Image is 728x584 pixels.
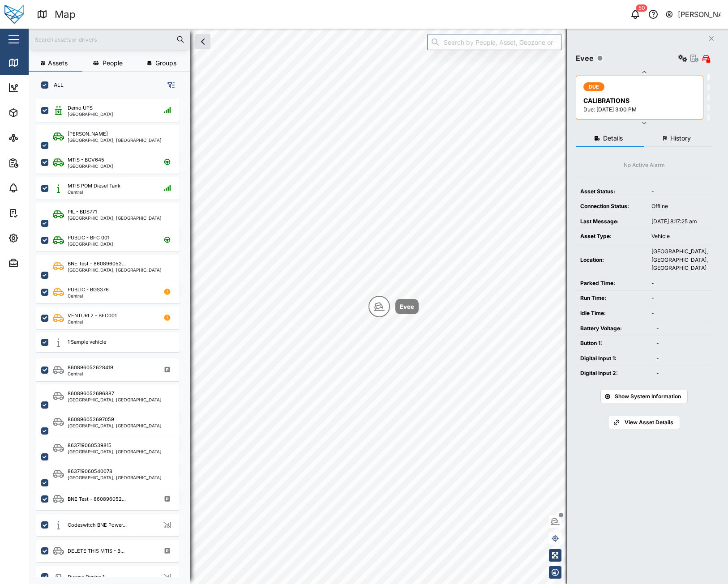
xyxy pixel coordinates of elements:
[68,260,126,268] div: BNE Test - 860896052...
[68,397,162,402] div: [GEOGRAPHIC_DATA], [GEOGRAPHIC_DATA]
[23,183,51,193] div: Alarms
[23,208,48,218] div: Tasks
[23,133,45,143] div: Sites
[589,83,600,91] span: DUE
[580,324,647,333] div: Battery Voltage:
[665,8,721,21] button: [PERSON_NAME]
[624,161,665,170] div: No Active Alarm
[427,34,561,50] input: Search by People, Asset, Geozone or Place
[68,268,162,272] div: [GEOGRAPHIC_DATA], [GEOGRAPHIC_DATA]
[600,390,688,403] button: Show System Information
[34,33,184,46] input: Search assets or drivers
[678,9,721,20] div: [PERSON_NAME]
[68,390,114,397] div: 860896052696887
[29,29,728,584] canvas: Map
[68,286,109,294] div: PUBLIC - BGS376
[580,202,642,211] div: Connection Status:
[583,106,698,114] div: Due: [DATE] 3:00 PM
[48,60,68,66] span: Assets
[68,294,109,298] div: Central
[68,164,113,168] div: [GEOGRAPHIC_DATA]
[68,130,108,138] div: [PERSON_NAME]
[615,390,681,403] span: Show System Information
[580,354,647,363] div: Digital Input 1:
[68,547,124,555] div: DELETE THIS MTIS - B...
[636,4,647,12] div: 50
[68,216,162,220] div: [GEOGRAPHIC_DATA], [GEOGRAPHIC_DATA]
[23,158,54,168] div: Reports
[68,495,126,503] div: BNE Test - 860896052...
[68,449,162,454] div: [GEOGRAPHIC_DATA], [GEOGRAPHIC_DATA]
[55,7,76,22] div: Map
[48,81,64,89] label: ALL
[155,60,176,66] span: Groups
[68,416,114,423] div: 860896052697059
[656,354,708,363] div: -
[368,296,419,317] div: Map marker
[68,475,162,480] div: [GEOGRAPHIC_DATA], [GEOGRAPHIC_DATA]
[68,423,162,428] div: [GEOGRAPHIC_DATA], [GEOGRAPHIC_DATA]
[23,258,50,268] div: Admin
[23,58,43,68] div: Map
[608,416,680,429] a: View Asset Details
[656,324,708,333] div: -
[68,312,116,320] div: VENTURI 2 - BFC001
[651,279,708,288] div: -
[580,294,642,303] div: Run Time:
[651,188,708,196] div: -
[68,156,104,164] div: MTIS - BCV645
[68,138,162,142] div: [GEOGRAPHIC_DATA], [GEOGRAPHIC_DATA]
[23,108,51,118] div: Assets
[68,104,93,112] div: Demo UPS
[580,279,642,288] div: Parked Time:
[68,208,97,216] div: PIL - BDS771
[651,232,708,241] div: Vehicle
[580,232,642,241] div: Asset Type:
[400,302,414,311] div: Evee
[68,468,112,475] div: 863719060540078
[68,338,106,346] div: 1 Sample vehicle
[651,309,708,318] div: -
[583,96,698,106] div: CALIBRATIONS
[656,339,708,348] div: -
[68,521,127,529] div: Codeswitch BNE Power...
[580,369,647,378] div: Digital Input 2:
[580,309,642,318] div: Idle Time:
[580,188,642,196] div: Asset Status:
[68,371,113,376] div: Central
[68,442,111,449] div: 863719060539815
[651,217,708,226] div: [DATE] 8:17:25 am
[68,182,120,190] div: MTIS POM Diesel Tank
[656,369,708,378] div: -
[68,234,109,242] div: PUBLIC - BFC 001
[670,135,691,141] span: History
[68,112,113,116] div: [GEOGRAPHIC_DATA]
[603,135,623,141] span: Details
[68,573,104,581] div: Duress Device 1
[576,53,594,64] div: Evee
[36,96,189,577] div: grid
[651,202,708,211] div: Offline
[4,4,24,24] img: Main Logo
[651,247,708,273] div: [GEOGRAPHIC_DATA], [GEOGRAPHIC_DATA], [GEOGRAPHIC_DATA]
[625,416,673,429] span: View Asset Details
[68,364,113,371] div: 860896052628419
[23,233,55,243] div: Settings
[580,217,642,226] div: Last Message:
[103,60,123,66] span: People
[23,83,64,93] div: Dashboard
[68,320,116,324] div: Central
[68,242,113,246] div: [GEOGRAPHIC_DATA]
[651,294,708,303] div: -
[68,190,120,194] div: Central
[580,256,642,264] div: Location:
[580,339,647,348] div: Button 1:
